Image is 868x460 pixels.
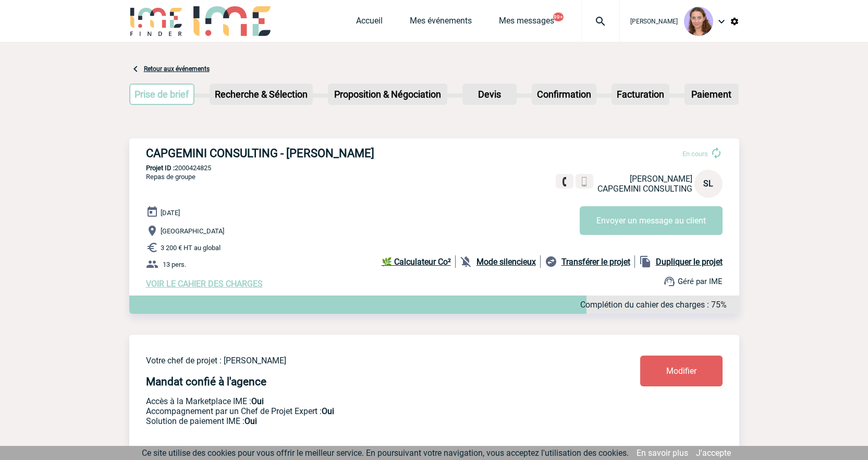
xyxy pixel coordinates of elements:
img: file_copy-black-24dp.png [639,255,652,268]
p: Recherche & Sélection [211,85,312,104]
span: Modifier [666,366,696,376]
button: Envoyer un message au client [580,206,723,235]
a: J'accepte [696,448,731,458]
a: 🌿 Calculateur Co² [382,255,456,268]
b: Oui [244,416,257,426]
span: [PERSON_NAME] [630,174,692,184]
a: Mes événements [410,16,472,30]
span: Géré par IME [678,277,723,286]
span: SL [703,179,713,188]
a: VOIR LE CAHIER DES CHARGES [146,279,263,289]
p: Confirmation [533,85,595,104]
h3: CAPGEMINI CONSULTING - [PERSON_NAME] [146,147,459,160]
span: Repas de groupe [146,173,195,181]
p: Votre chef de projet : [PERSON_NAME] [146,356,579,365]
h4: Mandat confié à l'agence [146,375,266,388]
b: Mode silencieux [476,257,536,267]
p: Prise de brief [130,85,194,104]
span: [GEOGRAPHIC_DATA] [161,227,224,235]
p: Facturation [613,85,668,104]
p: Prestation payante [146,406,579,416]
img: IME-Finder [129,6,184,36]
img: 101030-1.png [684,7,713,36]
a: Accueil [356,16,383,30]
p: Accès à la Marketplace IME : [146,396,579,406]
p: Devis [463,85,516,104]
b: Transférer le projet [561,257,630,267]
a: En savoir plus [637,448,688,458]
a: Mes messages [499,16,554,30]
img: support.png [663,275,676,288]
p: Conformité aux process achat client, Prise en charge de la facturation, Mutualisation de plusieur... [146,416,579,426]
b: Oui [322,406,334,416]
span: 13 pers. [163,261,186,268]
a: Retour aux événements [144,65,210,73]
p: 2000424825 [129,164,739,172]
b: Projet ID : [146,164,175,172]
span: CAPGEMINI CONSULTING [597,184,692,194]
span: 3 200 € HT au global [161,244,221,252]
p: Proposition & Négociation [329,85,446,104]
span: [PERSON_NAME] [630,18,678,25]
b: Oui [251,396,264,406]
img: fixe.png [560,177,569,186]
img: portable.png [580,177,589,186]
span: [DATE] [161,209,180,217]
p: Paiement [686,85,738,104]
span: En cours [682,150,708,158]
b: 🌿 Calculateur Co² [382,257,451,267]
button: 99+ [553,13,564,21]
b: Dupliquer le projet [656,257,723,267]
span: Ce site utilise des cookies pour vous offrir le meilleur service. En poursuivant votre navigation... [142,448,629,458]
